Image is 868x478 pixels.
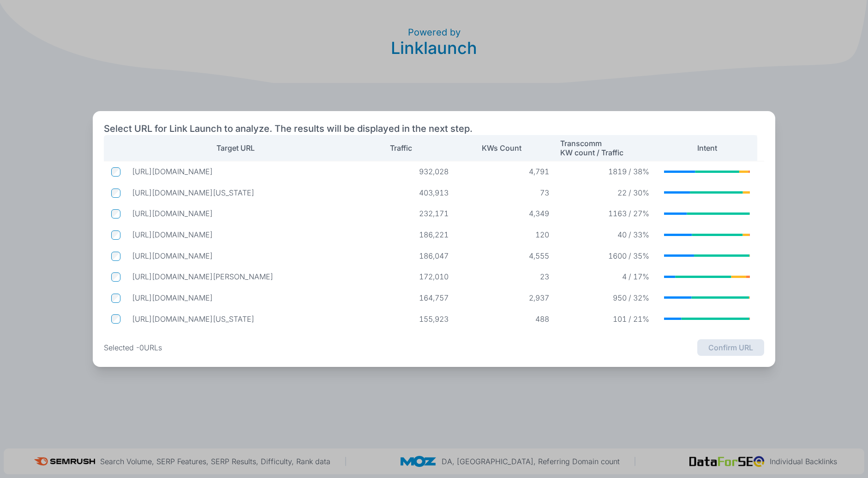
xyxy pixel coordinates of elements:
p: 22 / 30% [564,188,650,197]
p: https://www.politico.com/ [132,167,348,176]
p: 73 [463,188,549,197]
p: 164,757 [363,293,449,302]
p: 4,791 [463,167,549,176]
p: 23 [463,272,549,281]
p: 155,923 [363,314,449,324]
p: 403,913 [363,188,449,197]
button: Confirm URL [697,339,764,356]
p: https://www.politico.com/2024-election/results/president/ [132,209,348,218]
p: 40 / 33% [564,230,650,239]
p: 2,937 [463,293,549,302]
p: 1163 / 27% [564,209,650,218]
p: 4,555 [463,251,549,260]
p: 120 [463,230,549,239]
p: Intent [697,143,717,153]
p: Transcomm KW count / Traffic [560,139,623,157]
p: Traffic [390,143,412,153]
p: KWs Count [482,143,521,153]
p: 1600 / 35% [564,251,650,260]
p: 186,047 [363,251,449,260]
p: https://www.politico.com/2024-election/results/ [132,251,348,260]
p: https://www.politico.com/2024-election/results/georgia/ [132,314,348,324]
p: 4,349 [463,209,549,218]
h2: Select URL for Link Launch to analyze. The results will be displayed in the next step. [104,122,473,135]
p: 1819 / 38% [564,167,650,176]
p: 950 / 32% [564,293,650,302]
p: 488 [463,314,549,324]
p: Target URL [216,143,255,153]
p: 186,221 [363,230,449,239]
p: 932,028 [363,167,449,176]
p: 4 / 17% [564,272,650,281]
p: https://www.politico.com/news/2025/09/07/california-republicans-brace-for-redistricting-wars-0054... [132,188,348,197]
p: 172,010 [363,272,449,281]
p: https://www.politico.com/news/2025/09/07/roger-marshall-kennedy-vaccines-00549923 [132,272,348,281]
p: https://www.politico.com/2024-election/results/house/ [132,293,348,302]
p: Selected - 0 URLs [104,343,162,352]
p: https://www.politico.com/news/2025/09/06/nj-va-stateofplay-00546896 [132,230,348,239]
p: 232,171 [363,209,449,218]
p: 101 / 21% [564,314,650,324]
